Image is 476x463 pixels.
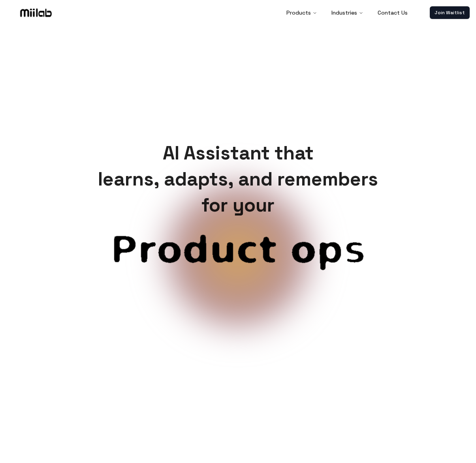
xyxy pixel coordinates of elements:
[6,7,66,19] a: Logo
[92,140,384,218] h1: AI Assistant that learns, adapts, and remembers for your
[430,6,470,19] a: Join Waitlist
[371,5,414,21] a: Contact Us
[60,231,416,307] span: Customer service
[280,5,324,21] button: Products
[280,5,414,21] nav: Main
[19,7,53,19] img: Logo
[325,5,370,21] button: Industries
